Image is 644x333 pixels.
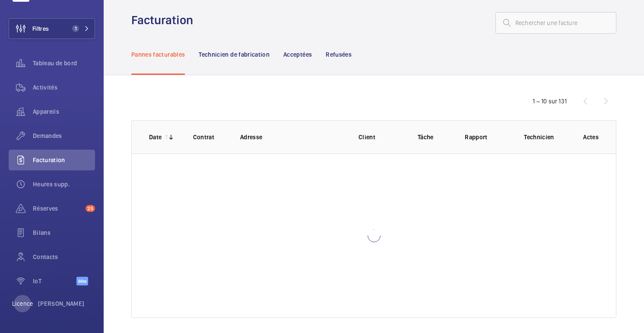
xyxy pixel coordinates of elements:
[418,134,434,141] font: Tâche
[583,134,599,141] font: Actes
[283,51,312,58] font: Acceptées
[12,300,33,307] font: Licence
[87,205,93,211] font: 25
[358,134,375,141] font: Client
[149,134,162,141] font: Date
[131,51,185,58] font: Pannes facturables
[33,60,77,67] font: Tableau de bord
[33,108,59,115] font: Appareils
[32,25,49,32] font: Filtres
[199,51,270,58] font: Technicien de fabrication
[33,157,65,163] font: Facturation
[9,18,95,39] button: Filtres1
[33,84,57,91] font: Activités
[38,300,85,307] font: [PERSON_NAME]
[533,98,567,105] font: 1 – 10 sur 131
[75,26,77,32] font: 1
[78,279,86,284] font: Bêta
[465,134,487,141] font: Rapport
[33,229,51,236] font: Bilans
[495,12,616,34] input: Rechercher une facture
[193,134,214,141] font: Contrat
[33,132,62,139] font: Demandes
[33,278,41,285] font: IoT
[240,134,262,141] font: Adresse
[326,51,352,58] font: Refusées
[33,181,70,188] font: Heures supp.
[524,134,554,141] font: Technicien
[33,253,58,260] font: Contacts
[131,13,193,27] font: Facturation
[33,205,58,212] font: Réserves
